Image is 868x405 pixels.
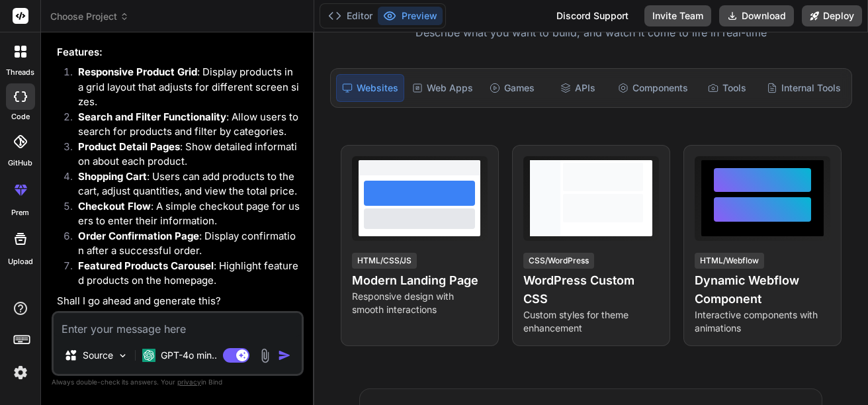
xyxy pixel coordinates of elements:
[67,229,301,259] li: : Display confirmation after a successful order.
[523,308,659,335] p: Custom styles for theme enhancement
[67,65,301,110] li: : Display products in a grid layout that adjusts for different screen sizes.
[78,259,214,272] strong: Featured Products Carousel
[11,207,29,218] label: prem
[177,378,201,386] span: privacy
[481,74,544,102] div: Games
[322,24,861,42] p: Describe what you want to build, and watch it come to life in real-time
[9,361,32,384] img: settings
[378,7,443,25] button: Preview
[67,199,301,229] li: : A simple checkout page for users to enter their information.
[719,5,794,26] button: Download
[67,140,301,169] li: : Show detailed information about each product.
[548,5,636,26] div: Discord Support
[161,349,217,362] p: GPT-4o min..
[696,74,759,102] div: Tools
[78,200,151,212] strong: Checkout Flow
[83,349,113,362] p: Source
[78,170,147,183] strong: Shopping Cart
[523,253,594,269] div: CSS/WordPress
[352,290,488,316] p: Responsive design with smooth interactions
[6,67,34,78] label: threads
[352,271,488,290] h4: Modern Landing Page
[695,308,830,335] p: Interactive components with animations
[8,256,33,267] label: Upload
[761,74,846,102] div: Internal Tools
[117,350,128,361] img: Pick Models
[695,253,764,269] div: HTML/Webflow
[67,259,301,289] li: : Highlight featured products on the homepage.
[52,376,304,388] p: Always double-check its answers. Your in Bind
[11,111,30,122] label: code
[613,74,693,102] div: Components
[78,230,199,242] strong: Order Confirmation Page
[546,74,610,102] div: APIs
[78,66,197,78] strong: Responsive Product Grid
[8,157,32,169] label: GitHub
[257,348,273,363] img: attachment
[67,110,301,140] li: : Allow users to search for products and filter by categories.
[523,271,659,308] h4: WordPress Custom CSS
[407,74,478,102] div: Web Apps
[323,7,378,25] button: Editor
[336,74,404,102] div: Websites
[50,10,129,23] span: Choose Project
[67,169,301,199] li: : Users can add products to the cart, adjust quantities, and view the total price.
[695,271,830,308] h4: Dynamic Webflow Component
[78,111,226,123] strong: Search and Filter Functionality
[57,294,301,309] p: Shall I go ahead and generate this?
[352,253,417,269] div: HTML/CSS/JS
[142,349,155,362] img: GPT-4o mini
[78,140,180,153] strong: Product Detail Pages
[802,5,862,26] button: Deploy
[278,349,291,362] img: icon
[644,5,711,26] button: Invite Team
[57,45,301,60] h3: Features:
